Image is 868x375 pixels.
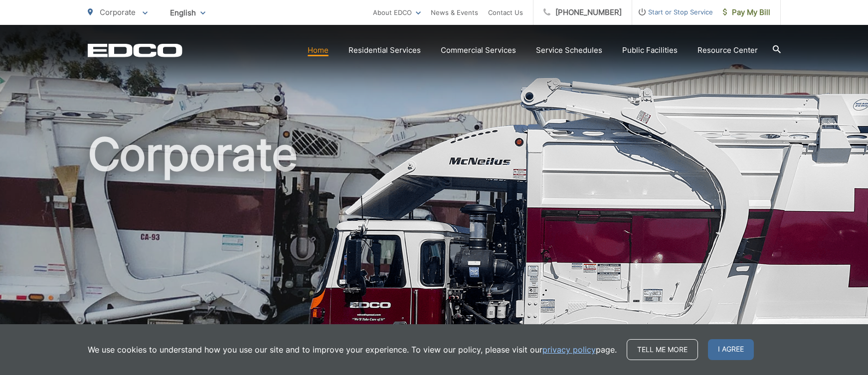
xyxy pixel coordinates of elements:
a: About EDCO [373,6,421,18]
span: Corporate [100,7,136,17]
a: Residential Services [348,44,421,56]
a: Contact Us [488,6,523,18]
a: Home [308,44,329,56]
p: We use cookies to understand how you use our site and to improve your experience. To view our pol... [88,344,617,356]
a: News & Events [431,6,478,18]
a: Public Facilities [622,44,678,56]
a: Service Schedules [536,44,602,56]
span: English [163,4,213,21]
a: privacy policy [542,344,596,356]
a: Commercial Services [441,44,516,56]
a: Tell me more [627,339,698,360]
a: EDCD logo. Return to the homepage. [88,43,182,57]
a: Resource Center [697,44,758,56]
span: I agree [708,339,754,360]
span: Pay My Bill [723,6,770,18]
